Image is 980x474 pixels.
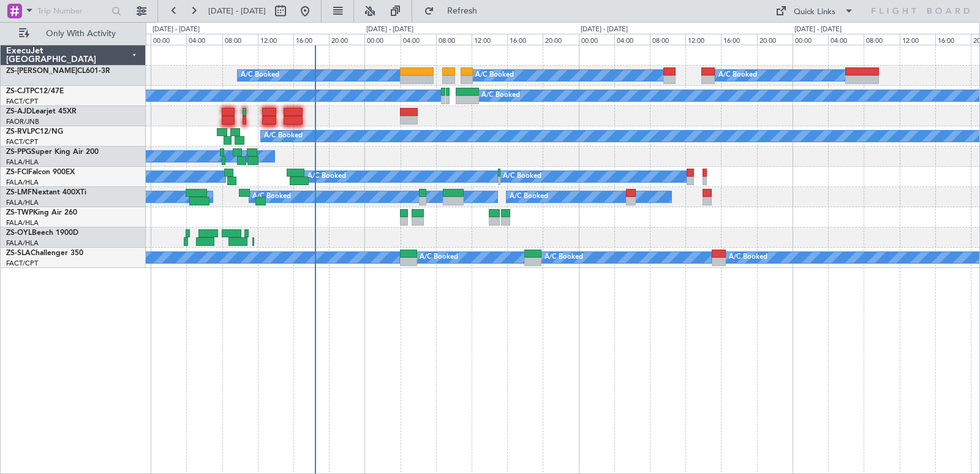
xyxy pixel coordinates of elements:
[718,66,757,85] div: A/C Booked
[900,34,935,45] div: 12:00
[293,34,329,45] div: 16:00
[6,108,32,115] span: ZS-AJD
[6,198,39,207] a: FALA/HLA
[6,169,28,176] span: ZS-FCI
[935,34,971,45] div: 16:00
[579,34,614,45] div: 00:00
[472,34,507,45] div: 12:00
[6,88,64,95] a: ZS-CJTPC12/47E
[252,188,291,206] div: A/C Booked
[6,250,83,257] a: ZS-SLAChallenger 350
[6,229,32,237] span: ZS-OYL
[729,248,767,267] div: A/C Booked
[6,67,77,75] span: ZS-[PERSON_NAME]
[222,34,258,45] div: 08:00
[6,137,38,147] a: FACT/CPT
[503,167,541,186] div: A/C Booked
[6,209,77,216] a: ZS-TWPKing Air 260
[6,239,39,248] a: FALA/HLA
[6,209,33,216] span: ZS-TWP
[6,229,78,237] a: ZS-OYLBeech 1900D
[545,248,583,267] div: A/C Booked
[685,34,721,45] div: 12:00
[436,34,472,45] div: 08:00
[6,67,110,75] a: ZS-[PERSON_NAME]CL601-3R
[401,34,436,45] div: 04:00
[6,108,77,115] a: ZS-AJDLearjet 45XR
[6,178,39,187] a: FALA/HLA
[481,86,520,105] div: A/C Booked
[151,34,186,45] div: 00:00
[258,34,293,45] div: 12:00
[581,25,628,35] div: [DATE] - [DATE]
[364,34,400,45] div: 00:00
[6,128,31,136] span: ZS-RVL
[241,66,279,85] div: A/C Booked
[6,117,39,126] a: FAOR/JNB
[6,189,86,196] a: ZS-LMFNextant 400XTi
[37,2,108,20] input: Trip Number
[6,158,39,167] a: FALA/HLA
[6,88,30,95] span: ZS-CJT
[543,34,578,45] div: 20:00
[721,34,756,45] div: 16:00
[794,25,842,35] div: [DATE] - [DATE]
[6,169,75,176] a: ZS-FCIFalcon 900EX
[6,148,99,156] a: ZS-PPGSuper King Air 200
[614,34,650,45] div: 04:00
[475,66,514,85] div: A/C Booked
[794,6,835,18] div: Quick Links
[507,34,543,45] div: 16:00
[6,189,32,196] span: ZS-LMF
[769,1,860,21] button: Quick Links
[32,29,129,38] span: Only With Activity
[6,148,31,156] span: ZS-PPG
[208,6,266,17] span: [DATE] - [DATE]
[510,188,548,206] div: A/C Booked
[828,34,864,45] div: 04:00
[6,250,31,257] span: ZS-SLA
[650,34,685,45] div: 08:00
[307,167,346,186] div: A/C Booked
[6,218,39,227] a: FALA/HLA
[437,7,488,15] span: Refresh
[418,1,492,21] button: Refresh
[864,34,899,45] div: 08:00
[757,34,793,45] div: 20:00
[264,127,303,145] div: A/C Booked
[186,34,222,45] div: 04:00
[6,259,38,268] a: FACT/CPT
[329,34,364,45] div: 20:00
[366,25,413,35] div: [DATE] - [DATE]
[793,34,828,45] div: 00:00
[153,25,200,35] div: [DATE] - [DATE]
[13,24,133,44] button: Only With Activity
[6,128,63,136] a: ZS-RVLPC12/NG
[420,248,458,267] div: A/C Booked
[6,97,38,106] a: FACT/CPT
